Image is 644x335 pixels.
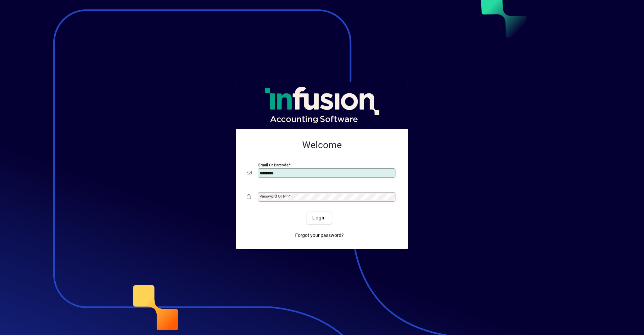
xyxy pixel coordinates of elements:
[312,214,326,221] span: Login
[260,194,288,199] mat-label: Password or Pin
[295,232,344,239] span: Forgot your password?
[247,139,397,151] h2: Welcome
[258,163,288,167] mat-label: Email or Barcode
[307,212,331,224] button: Login
[292,229,346,241] a: Forgot your password?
